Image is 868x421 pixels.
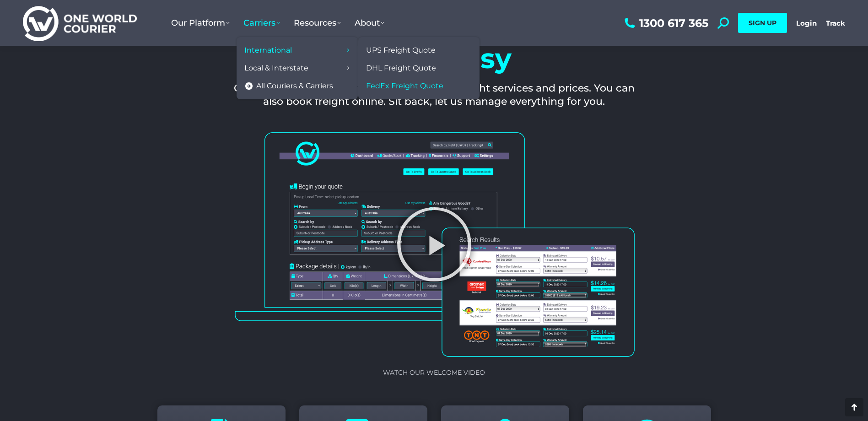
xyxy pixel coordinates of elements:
[228,369,640,376] p: Watch our Welcome video
[749,19,776,27] span: SIGN UP
[363,77,475,95] a: FedEx Freight Quote
[164,9,237,37] a: Our Platform
[348,9,391,37] a: About
[244,64,308,73] span: Local & Interstate
[256,81,333,91] span: All Couriers & Carriers
[366,64,436,73] span: DHL Freight Quote
[171,18,230,28] span: Our Platform
[241,42,353,59] a: International
[241,59,353,77] a: Local & Interstate
[355,18,384,28] span: About
[228,129,640,360] img: business frieght
[241,77,353,95] a: All Couriers & Carriers
[363,59,475,77] a: DHL Freight Quote
[738,13,787,33] a: SIGN UP
[363,42,475,59] a: UPS Freight Quote
[23,5,137,42] img: One World Courier
[366,46,436,55] span: UPS Freight Quote
[622,17,708,29] a: 1300 617 365
[366,81,443,91] span: FedEx Freight Quote
[826,19,845,27] a: Track
[243,18,280,28] span: Carriers
[244,46,292,55] span: International
[237,9,287,37] a: Carriers
[294,18,341,28] span: Resources
[395,205,473,283] div: Play Video
[287,9,348,37] a: Resources
[796,19,817,27] a: Login
[231,82,637,108] h3: Our easy-to-use platform helps to compare freight services and prices. You can also book freight ...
